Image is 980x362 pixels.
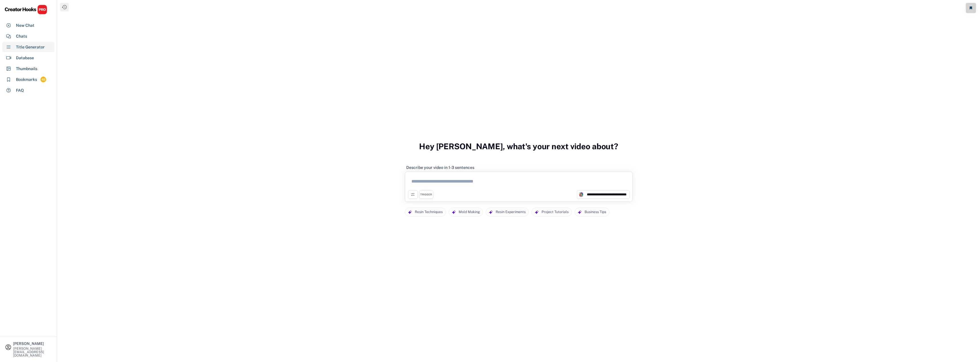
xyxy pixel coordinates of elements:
[40,77,46,82] div: 49
[542,208,569,216] div: Project Tutorials
[579,192,584,197] img: channels4_profile.jpg
[5,5,47,15] img: CHPRO%20Logo.svg
[16,55,34,61] div: Database
[16,23,34,28] div: New Chat
[16,44,45,50] div: Title Generator
[415,208,443,216] div: Resin Techniques
[13,342,52,345] div: [PERSON_NAME]
[406,165,474,170] div: Describe your video in 1-3 sentences
[16,33,27,39] div: Chats
[496,208,526,216] div: Resin Experiments
[16,66,37,72] div: Thumbnails
[16,87,24,93] div: FAQ
[13,347,52,357] div: [PERSON_NAME][EMAIL_ADDRESS][DOMAIN_NAME]
[585,208,606,216] div: Business Tips
[420,193,432,197] div: TRIGGER
[16,77,37,83] div: Bookmarks
[459,208,480,216] div: Mold Making
[419,136,618,157] h3: Hey [PERSON_NAME], what's your next video about?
